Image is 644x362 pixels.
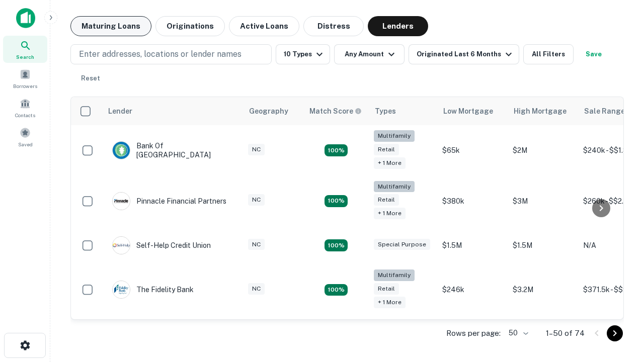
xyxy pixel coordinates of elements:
[70,16,151,36] button: Maturing Loans
[374,157,406,169] div: + 1 more
[417,48,515,60] div: Originated Last 6 Months
[584,105,625,117] div: Sale Range
[375,105,396,117] div: Types
[374,181,415,193] div: Multifamily
[248,283,265,295] div: NC
[113,142,130,159] img: picture
[607,325,623,341] button: Go to next page
[18,140,33,148] span: Saved
[374,194,399,206] div: Retail
[374,297,406,308] div: + 1 more
[113,193,130,210] img: picture
[13,82,37,90] span: Borrowers
[113,237,130,254] img: picture
[243,97,303,125] th: Geography
[508,176,578,227] td: $3M
[374,208,406,219] div: + 1 more
[112,192,226,210] div: Pinnacle Financial Partners
[437,226,508,264] td: $1.5M
[325,144,348,156] div: Matching Properties: 17, hasApolloMatch: undefined
[369,97,437,125] th: Types
[3,36,47,63] a: Search
[3,65,47,92] a: Borrowers
[334,44,405,64] button: Any Amount
[309,106,360,117] h6: Match Score
[74,68,107,88] button: Reset
[368,16,428,36] button: Lenders
[3,94,47,121] a: Contacts
[374,269,415,281] div: Multifamily
[248,194,265,206] div: NC
[112,236,211,254] div: Self-help Credit Union
[16,8,35,28] img: capitalize-icon.png
[374,283,399,295] div: Retail
[79,48,242,60] p: Enter addresses, locations or lender names
[15,111,35,119] span: Contacts
[3,123,47,150] a: Saved
[325,195,348,207] div: Matching Properties: 17, hasApolloMatch: undefined
[303,97,369,125] th: Capitalize uses an advanced AI algorithm to match your search with the best lender. The match sco...
[508,264,578,315] td: $3.2M
[325,284,348,296] div: Matching Properties: 10, hasApolloMatch: undefined
[578,44,610,64] button: Save your search to get updates of matches that match your search criteria.
[325,239,348,251] div: Matching Properties: 11, hasApolloMatch: undefined
[112,141,233,159] div: Bank Of [GEOGRAPHIC_DATA]
[16,53,34,61] span: Search
[102,97,243,125] th: Lender
[508,226,578,264] td: $1.5M
[155,16,225,36] button: Originations
[374,130,415,142] div: Multifamily
[437,125,508,176] td: $65k
[108,105,132,117] div: Lender
[437,264,508,315] td: $246k
[249,105,288,117] div: Geography
[546,327,585,339] p: 1–50 of 74
[276,44,330,64] button: 10 Types
[248,239,265,250] div: NC
[523,44,574,64] button: All Filters
[508,125,578,176] td: $2M
[409,44,519,64] button: Originated Last 6 Months
[437,176,508,227] td: $380k
[514,105,567,117] div: High Mortgage
[248,144,265,155] div: NC
[446,327,501,339] p: Rows per page:
[229,16,299,36] button: Active Loans
[594,249,644,298] iframe: Chat Widget
[374,239,430,250] div: Special Purpose
[303,16,364,36] button: Distress
[508,97,578,125] th: High Mortgage
[70,44,272,64] button: Enter addresses, locations or lender names
[443,105,493,117] div: Low Mortgage
[112,281,194,299] div: The Fidelity Bank
[505,326,530,340] div: 50
[437,97,508,125] th: Low Mortgage
[113,281,130,298] img: picture
[374,144,399,155] div: Retail
[309,106,362,117] div: Capitalize uses an advanced AI algorithm to match your search with the best lender. The match sco...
